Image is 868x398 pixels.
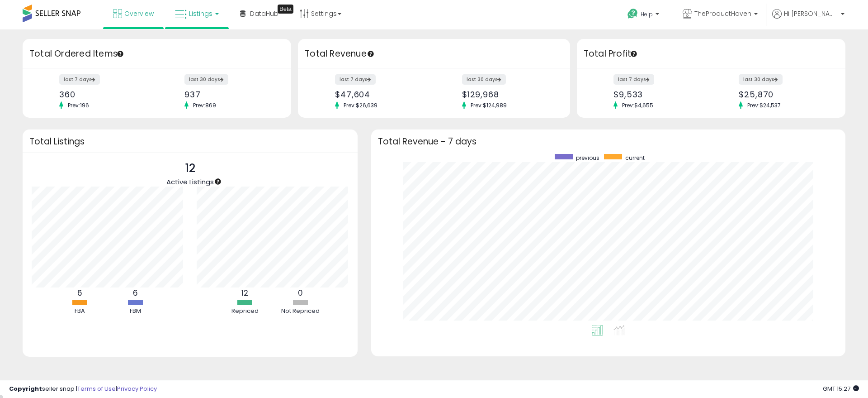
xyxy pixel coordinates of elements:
span: Prev: $26,639 [339,101,382,109]
label: last 30 days [184,74,228,85]
h3: Total Revenue [305,48,563,60]
span: current [625,154,645,162]
div: Tooltip anchor [630,50,638,58]
div: Tooltip anchor [214,177,222,186]
h3: Total Ordered Items [29,48,284,60]
a: Hi [PERSON_NAME] [772,9,844,29]
a: Privacy Policy [117,384,157,393]
span: TheProductHaven [694,9,751,18]
div: 937 [184,90,275,99]
h3: Total Revenue - 7 days [378,138,839,145]
span: Prev: $4,655 [618,101,658,109]
label: last 7 days [59,74,100,85]
p: 12 [166,160,214,177]
span: Overview [124,9,154,18]
div: Tooltip anchor [116,50,124,58]
b: 12 [241,288,248,298]
span: Prev: 869 [189,101,221,109]
div: $47,604 [335,90,427,99]
span: Prev: 196 [63,101,94,109]
div: FBA [52,307,107,316]
label: last 7 days [613,74,654,85]
h3: Total Profit [584,48,839,60]
span: Help [641,10,653,18]
label: last 30 days [739,74,783,85]
b: 6 [77,288,82,298]
span: Prev: $24,537 [743,101,785,109]
span: Prev: $124,989 [466,101,511,109]
div: FBM [108,307,162,316]
label: last 30 days [462,74,506,85]
div: Tooltip anchor [367,50,375,58]
div: $25,870 [739,90,830,99]
span: previous [576,154,599,162]
div: Repriced [218,307,272,316]
span: Listings [189,9,212,18]
b: 6 [133,288,138,298]
h3: Total Listings [29,138,351,145]
div: seller snap | | [9,385,157,393]
i: Get Help [627,8,638,19]
div: Not Repriced [274,307,328,316]
strong: Copyright [9,384,42,393]
a: Terms of Use [77,384,116,393]
span: 2025-10-8 15:27 GMT [823,384,859,393]
b: 0 [298,288,303,298]
label: last 7 days [335,74,376,85]
span: Active Listings [166,177,214,187]
div: Tooltip anchor [278,5,293,14]
div: $9,533 [613,90,704,99]
a: Help [620,1,668,29]
span: DataHub [250,9,278,18]
span: Hi [PERSON_NAME] [784,9,838,18]
div: $129,968 [462,90,554,99]
div: 360 [59,90,150,99]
